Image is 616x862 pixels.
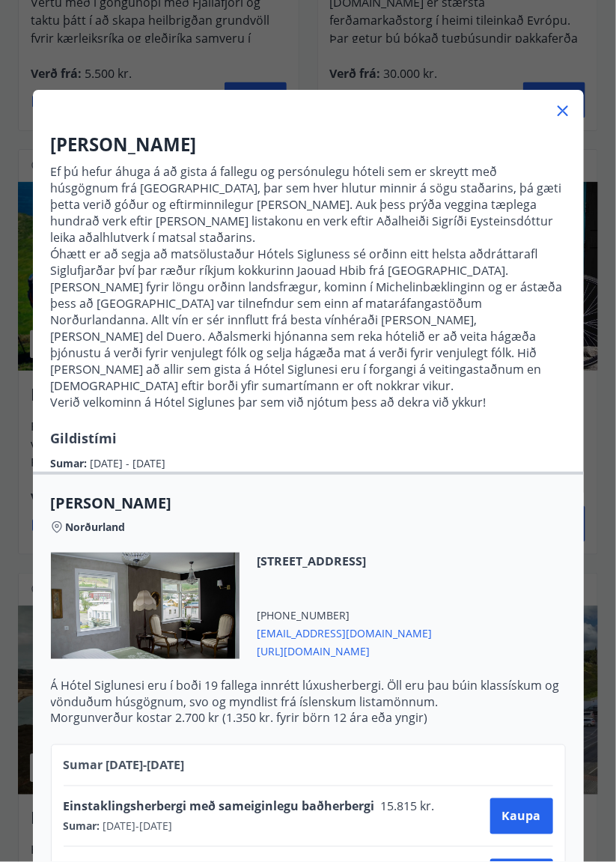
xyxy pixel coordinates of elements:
span: [PHONE_NUMBER] [257,608,433,623]
span: 15.815 kr. [375,798,439,815]
h3: [PERSON_NAME] [51,132,566,157]
span: [STREET_ADDRESS] [257,553,433,569]
span: Kaupa [502,808,541,825]
span: Norðurland [66,520,126,535]
span: Sumar [DATE] - [DATE] [64,757,185,774]
span: Sumar : [64,819,100,834]
span: Einstaklingsherbergi með sameiginlegu baðherbergi [64,798,375,815]
span: Gildistími [51,429,118,447]
span: [PERSON_NAME] [51,493,566,514]
p: Óhætt er að segja að matsölustaður Hótels Sigluness sé orðinn eitt helsta aðdráttarafl Siglufjarð... [51,246,566,394]
span: Sumar : [51,456,91,470]
button: Kaupa [490,798,553,834]
span: [DATE] - [DATE] [91,456,166,470]
span: [URL][DOMAIN_NAME] [257,641,433,659]
p: Á Hótel Siglunesi eru í boði 19 fallega innrétt lúxusherbergi. Öll eru þau búin klassískum og vön... [51,677,566,710]
span: [EMAIL_ADDRESS][DOMAIN_NAME] [257,623,433,641]
p: Verið velkominn á Hótel Siglunes þar sem við njótum þess að dekra við ykkur! [51,394,566,410]
p: Ef þú hefur áhuga á að gista á fallegu og persónulegu hóteli sem er skreytt með húsgögnum frá [GE... [51,163,566,246]
span: [DATE] - [DATE] [100,819,173,834]
p: Morgunverður kostar 2.700 kr (1.350 kr. fyrir börn 12 ára eða yngir) [51,710,566,726]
